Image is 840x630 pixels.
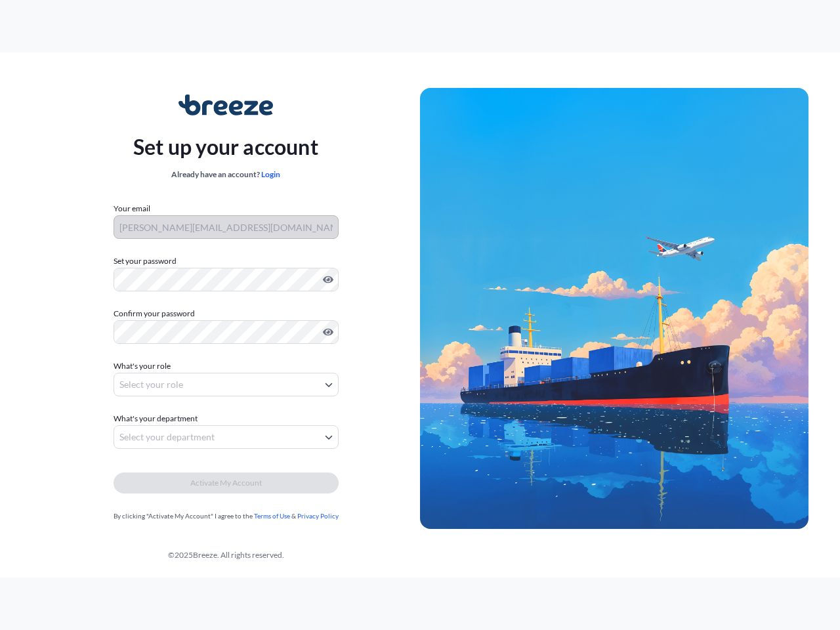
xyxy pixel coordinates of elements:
[114,412,198,425] span: What's your department
[119,378,183,391] span: Select your role
[178,94,274,115] img: Breeze
[323,327,333,337] button: Show password
[114,509,339,522] div: By clicking "Activate My Account" I agree to the &
[323,274,333,285] button: Show password
[114,472,339,493] button: Activate My Account
[133,131,318,163] p: Set up your account
[114,202,150,215] label: Your email
[114,373,339,396] button: Select your role
[114,255,339,268] label: Set your password
[420,88,808,530] img: Ship illustration
[297,512,339,520] a: Privacy Policy
[31,549,420,562] div: © 2025 Breeze. All rights reserved.
[190,476,262,490] span: Activate My Account
[114,307,339,320] label: Confirm your password
[114,215,339,239] input: Your email address
[114,360,171,373] span: What's your role
[261,169,280,179] a: Login
[133,168,318,181] div: Already have an account?
[119,430,215,444] span: Select your department
[114,425,339,449] button: Select your department
[254,512,290,520] a: Terms of Use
